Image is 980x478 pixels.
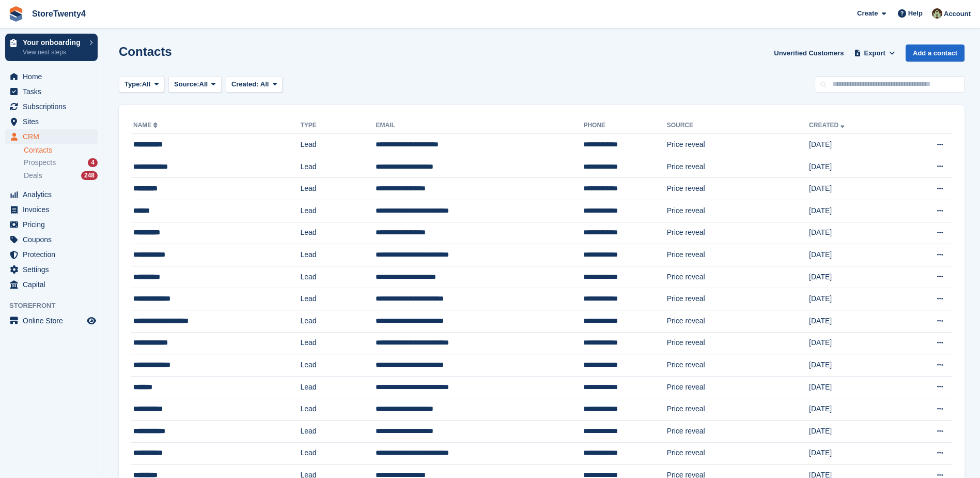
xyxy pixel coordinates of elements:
div: 248 [81,171,98,180]
button: Type: All [119,76,164,93]
p: View next steps [23,48,84,57]
td: Lead [300,288,376,310]
span: Create [857,8,878,19]
td: Price reveal [667,244,809,266]
td: Lead [300,222,376,244]
td: [DATE] [809,266,900,288]
td: Price reveal [667,266,809,288]
td: [DATE] [809,398,900,421]
a: Name [133,122,160,129]
span: Settings [23,262,85,277]
span: Sites [23,114,85,129]
a: menu [5,114,98,129]
td: Price reveal [667,420,809,442]
a: menu [5,277,98,292]
td: Price reveal [667,442,809,465]
a: Your onboarding View next steps [5,34,98,61]
span: All [142,79,151,89]
p: Your onboarding [23,39,84,46]
a: menu [5,99,98,114]
td: [DATE] [809,310,900,332]
td: Lead [300,134,376,156]
div: 4 [88,158,98,167]
h1: Contacts [119,44,172,58]
td: Price reveal [667,134,809,156]
span: All [260,80,269,88]
td: Price reveal [667,200,809,222]
td: Lead [300,310,376,332]
td: [DATE] [809,244,900,266]
a: Preview store [85,315,98,327]
a: menu [5,217,98,232]
td: Lead [300,332,376,354]
img: Lee Hanlon [932,8,942,19]
span: Protection [23,247,85,262]
button: Export [852,44,897,62]
span: Online Store [23,313,85,328]
td: Price reveal [667,310,809,332]
span: Storefront [9,301,103,311]
td: Lead [300,442,376,465]
td: [DATE] [809,442,900,465]
td: Lead [300,244,376,266]
button: Source: All [168,76,222,93]
a: menu [5,69,98,84]
td: Lead [300,420,376,442]
td: Price reveal [667,178,809,200]
th: Phone [583,117,666,134]
span: Export [864,48,885,58]
td: Price reveal [667,354,809,377]
a: StoreTwenty4 [28,5,90,22]
td: [DATE] [809,222,900,244]
a: Contacts [24,145,98,155]
a: menu [5,202,98,217]
td: Price reveal [667,376,809,398]
span: Account [944,9,971,19]
td: Price reveal [667,398,809,421]
a: Prospects 4 [24,157,98,168]
a: menu [5,262,98,277]
span: All [199,79,208,89]
span: Type: [125,79,142,89]
td: [DATE] [809,288,900,310]
a: Deals 248 [24,170,98,181]
span: Capital [23,277,85,292]
td: Price reveal [667,288,809,310]
span: CRM [23,129,85,144]
td: Lead [300,178,376,200]
td: [DATE] [809,376,900,398]
span: Home [23,69,85,84]
td: Price reveal [667,222,809,244]
td: Price reveal [667,156,809,178]
span: Created: [231,80,259,88]
a: menu [5,247,98,262]
span: Pricing [23,217,85,232]
a: Add a contact [906,44,965,62]
td: [DATE] [809,178,900,200]
a: Created [809,122,847,129]
td: Lead [300,376,376,398]
span: Analytics [23,187,85,202]
th: Type [300,117,376,134]
span: Prospects [24,158,56,168]
td: [DATE] [809,200,900,222]
td: [DATE] [809,354,900,377]
img: stora-icon-8386f47178a22dfd0bd8f6a31ec36ba5ce8667c1dd55bd0f319d3a0aa187defe.svg [8,6,24,22]
td: Price reveal [667,332,809,354]
span: Invoices [23,202,85,217]
td: [DATE] [809,332,900,354]
td: Lead [300,200,376,222]
span: Help [908,8,923,19]
a: menu [5,84,98,99]
span: Tasks [23,84,85,99]
a: menu [5,313,98,328]
span: Deals [24,171,42,181]
td: Lead [300,156,376,178]
td: [DATE] [809,134,900,156]
a: menu [5,232,98,247]
th: Source [667,117,809,134]
td: [DATE] [809,420,900,442]
span: Subscriptions [23,99,85,114]
a: menu [5,187,98,202]
a: Unverified Customers [770,44,848,62]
